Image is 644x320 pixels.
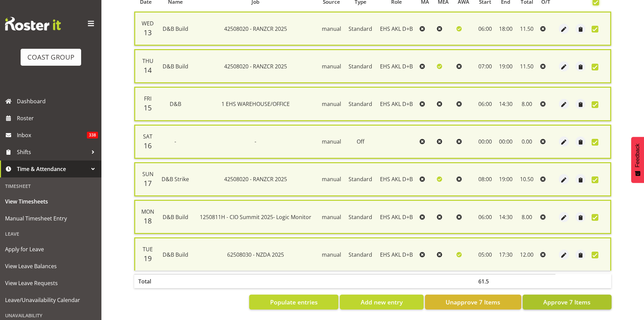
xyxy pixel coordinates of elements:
[144,65,152,75] span: 14
[322,100,341,108] span: manual
[5,261,96,271] span: View Leave Balances
[380,63,413,70] span: EHS AKL D+B
[496,162,516,196] td: 19:00
[2,241,100,258] a: Apply for Leave
[2,193,100,210] a: View Timesheets
[5,295,96,305] span: Leave/Unavailability Calendar
[496,125,516,159] td: 00:00
[496,200,516,234] td: 14:30
[5,196,96,207] span: View Timesheets
[200,213,311,221] span: 1250811H - CIO Summit 2025- Logic Monitor
[174,138,176,145] span: -
[516,49,538,83] td: 11.50
[380,251,413,258] span: EHS AKL D+B
[474,162,496,196] td: 08:00
[17,164,88,174] span: Time & Attendance
[474,237,496,271] td: 05:00
[496,12,516,46] td: 18:00
[516,12,538,46] td: 11.50
[474,49,496,83] td: 07:00
[2,275,100,292] a: View Leave Requests
[17,130,87,140] span: Inbox
[425,295,521,310] button: Unapprove 7 Items
[345,237,376,271] td: Standard
[380,100,413,108] span: EHS AKL D+B
[87,132,98,138] span: 338
[322,213,341,221] span: manual
[2,179,100,193] div: Timesheet
[474,274,496,288] th: 61.5
[144,216,152,226] span: 18
[221,100,290,108] span: 1 EHS WAREHOUSE/OFFICE
[345,12,376,46] td: Standard
[162,175,189,183] span: D&B Strike
[345,125,376,159] td: Off
[270,298,318,306] span: Populate entries
[2,292,100,308] a: Leave/Unavailability Calendar
[523,295,612,310] button: Approve 7 Items
[144,103,152,112] span: 15
[2,258,100,275] a: View Leave Balances
[170,100,181,108] span: D&B
[496,49,516,83] td: 19:00
[2,210,100,227] a: Manual Timesheet Entry
[322,251,341,258] span: manual
[496,237,516,271] td: 17:30
[224,175,287,183] span: 42508020 - RANZCR 2025
[380,25,413,33] span: EHS AKL D+B
[516,200,538,234] td: 8.00
[144,178,152,188] span: 17
[5,17,61,30] img: Rosterit website logo
[340,295,423,310] button: Add new entry
[17,113,98,123] span: Roster
[144,28,152,37] span: 13
[322,63,341,70] span: manual
[446,298,500,306] span: Unapprove 7 Items
[345,200,376,234] td: Standard
[144,141,152,150] span: 16
[516,237,538,271] td: 12.00
[163,251,188,258] span: D&B Build
[227,251,284,258] span: 62508030 - NZDA 2025
[163,25,188,33] span: D&B Build
[474,200,496,234] td: 06:00
[380,175,413,183] span: EHS AKL D+B
[163,213,188,221] span: D&B Build
[516,87,538,121] td: 8.00
[144,254,152,263] span: 19
[249,295,338,310] button: Populate entries
[27,52,74,62] div: COAST GROUP
[5,213,96,223] span: Manual Timesheet Entry
[141,208,154,215] span: Mon
[17,147,88,157] span: Shifts
[516,125,538,159] td: 0.00
[635,144,641,167] span: Feedback
[224,63,287,70] span: 42508020 - RANZCR 2025
[255,138,256,145] span: -
[5,278,96,288] span: View Leave Requests
[631,137,644,183] button: Feedback - Show survey
[143,133,152,140] span: Sat
[322,175,341,183] span: manual
[2,227,100,241] div: Leave
[543,298,591,306] span: Approve 7 Items
[496,87,516,121] td: 14:30
[474,125,496,159] td: 00:00
[17,96,98,106] span: Dashboard
[345,87,376,121] td: Standard
[516,162,538,196] td: 10.50
[474,87,496,121] td: 06:00
[345,49,376,83] td: Standard
[143,246,153,253] span: Tue
[144,95,151,102] span: Fri
[142,57,153,65] span: Thu
[345,162,376,196] td: Standard
[224,25,287,33] span: 42508020 - RANZCR 2025
[163,63,188,70] span: D&B Build
[474,12,496,46] td: 06:00
[142,20,154,27] span: Wed
[134,274,158,288] th: Total
[5,244,96,254] span: Apply for Leave
[380,213,413,221] span: EHS AKL D+B
[322,138,341,145] span: manual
